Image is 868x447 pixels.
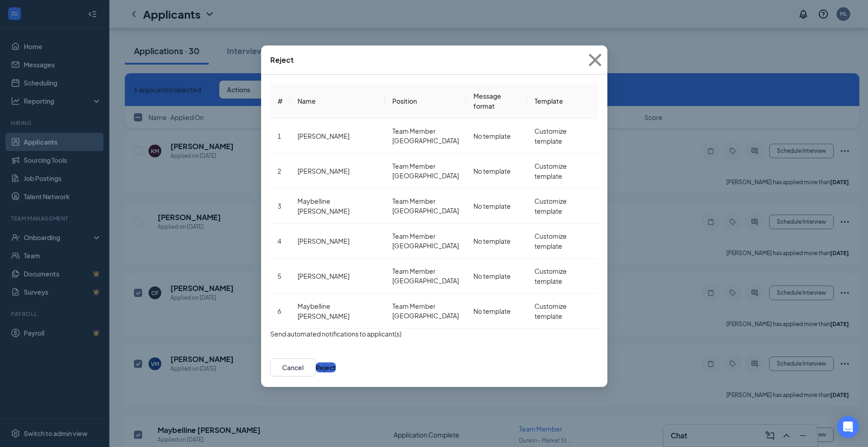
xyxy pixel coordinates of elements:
span: Team Member [392,161,459,171]
span: Customize template [534,302,567,320]
td: [PERSON_NAME] [290,119,385,154]
td: Maybelline [PERSON_NAME] [290,189,385,224]
span: [GEOGRAPHIC_DATA] [392,276,459,286]
td: [PERSON_NAME] [290,224,385,259]
span: 5 [277,272,281,280]
span: [GEOGRAPHIC_DATA] [392,171,459,181]
span: Customize template [534,162,567,180]
div: Open Intercom Messenger [837,416,859,438]
span: 4 [277,237,281,245]
span: [GEOGRAPHIC_DATA] [392,241,459,251]
span: Customize template [534,232,567,250]
th: Template [527,84,598,119]
span: Team Member [392,196,459,206]
div: Reject [270,55,294,65]
span: No template [473,132,511,140]
span: No template [473,202,511,210]
th: Name [290,84,385,119]
span: No template [473,167,511,175]
span: No template [473,307,511,315]
span: Team Member [392,301,459,311]
span: Customize template [534,197,567,215]
span: No template [473,237,511,245]
span: 3 [277,202,281,210]
span: 1 [277,132,281,140]
td: [PERSON_NAME] [290,154,385,189]
span: [GEOGRAPHIC_DATA] [392,311,459,321]
button: Reject [316,362,336,372]
span: 6 [277,307,281,315]
span: Team Member [392,266,459,276]
svg: Cross [583,48,607,72]
span: Send automated notifications to applicant(s) [270,329,401,339]
span: [GEOGRAPHIC_DATA] [392,136,459,146]
span: Team Member [392,231,459,241]
span: 2 [277,167,281,175]
button: Close [583,45,607,75]
span: [GEOGRAPHIC_DATA] [392,206,459,216]
span: Customize template [534,127,567,145]
th: Position [385,84,466,119]
span: Team Member [392,126,459,136]
th: # [270,84,290,119]
span: Customize template [534,267,567,285]
button: Cancel [270,358,316,377]
td: Maybelline [PERSON_NAME] [290,294,385,329]
td: [PERSON_NAME] [290,259,385,294]
span: No template [473,272,511,280]
th: Message format [466,84,527,119]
